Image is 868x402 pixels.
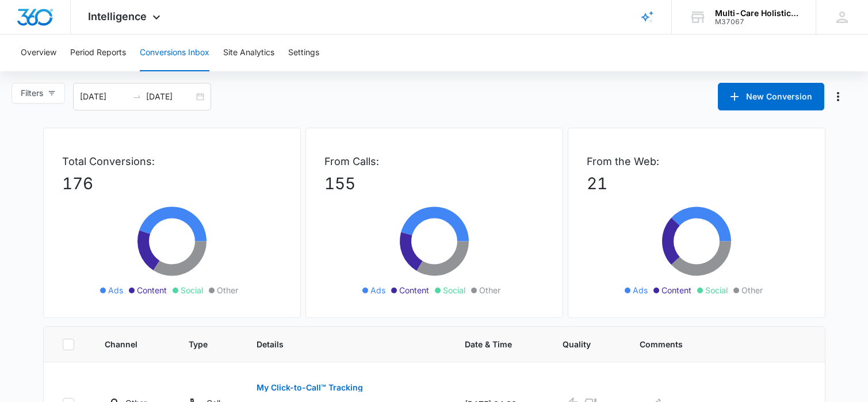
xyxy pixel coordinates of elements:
span: to [132,92,142,101]
span: Social [705,284,728,296]
span: Filters [21,87,43,99]
p: From the Web: [587,154,806,169]
button: New Conversion [718,83,824,110]
button: Site Analytics [223,35,274,71]
button: Period Reports [70,35,126,71]
span: Date & Time [465,338,518,350]
span: Social [443,284,465,296]
button: My Click-to-Call™ Tracking [257,374,363,401]
span: swap-right [132,92,142,101]
button: Filters [12,83,65,104]
span: Details [257,338,420,350]
button: Conversions Inbox [140,35,209,71]
p: 176 [62,171,282,196]
span: Channel [105,338,144,350]
span: Ads [108,284,123,296]
span: Social [181,284,203,296]
span: Content [661,284,691,296]
span: Other [741,284,763,296]
div: account id [715,18,799,26]
span: Comments [640,338,789,350]
p: Total Conversions: [62,154,282,169]
span: Ads [633,284,648,296]
span: Intelligence [88,10,147,22]
span: Content [399,284,429,296]
p: From Calls: [324,154,544,169]
input: End date [146,90,194,103]
span: Type [189,338,212,350]
p: 155 [324,171,544,196]
span: Quality [563,338,596,350]
div: account name [715,9,799,18]
button: Settings [288,35,319,71]
p: 21 [587,171,806,196]
span: Content [137,284,167,296]
p: My Click-to-Call™ Tracking [257,384,363,392]
span: Other [479,284,500,296]
span: Ads [370,284,385,296]
button: Manage Numbers [829,87,847,106]
span: Other [217,284,238,296]
button: Overview [21,35,56,71]
input: Start date [80,90,128,103]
